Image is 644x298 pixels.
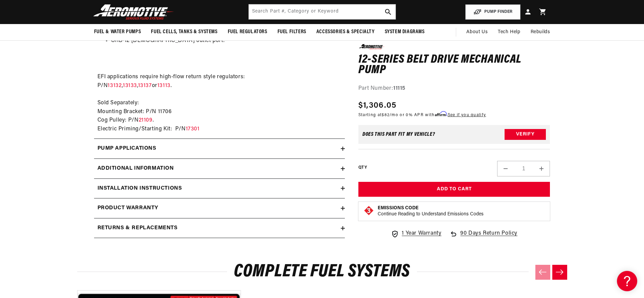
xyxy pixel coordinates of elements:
span: Tech Help [498,28,520,36]
span: 1 Year Warranty [402,230,441,238]
button: Previous slide [535,265,550,280]
span: Accessories & Specialty [316,28,375,36]
strong: Emissions Code [378,206,419,211]
p: Continue Reading to Understand Emissions Codes [378,212,484,218]
span: Affirm [435,111,447,116]
span: About Us [466,29,488,35]
h2: Pump Applications [97,144,156,153]
span: System Diagrams [385,28,425,36]
h2: Returns & replacements [97,224,178,233]
div: Does This part fit My vehicle? [362,132,435,137]
button: Next slide [552,265,567,280]
summary: Product warranty [94,198,345,218]
span: Fuel Filters [277,28,306,36]
p: Starting at /mo or 0% APR with . [358,112,486,118]
li: ORB-12 [DEMOGRAPHIC_DATA] outlet port. [111,37,341,45]
button: Add to Cart [358,182,550,197]
a: See if you qualify - Learn more about Affirm Financing (opens in modal) [448,113,486,117]
span: Fuel Regulators [228,28,267,36]
a: About Us [461,24,493,40]
summary: Accessories & Specialty [311,24,380,40]
h2: Installation Instructions [97,184,182,193]
button: search button [381,4,396,19]
summary: Rebuilds [526,24,555,40]
button: PUMP FINDER [465,4,520,20]
img: Aeromotive [91,4,176,20]
h2: Complete Fuel Systems [77,264,567,280]
span: $1,306.05 [358,100,397,112]
summary: System Diagrams [380,24,430,40]
div: Part Number: [358,84,550,93]
button: Emissions CodeContinue Reading to Understand Emissions Codes [378,206,484,218]
h2: Product warranty [97,204,159,213]
summary: Tech Help [493,24,525,40]
summary: Installation Instructions [94,179,345,198]
span: 90 Days Return Policy [460,230,517,245]
a: 90 Days Return Policy [449,230,517,245]
a: 1 Year Warranty [391,230,441,238]
button: Verify [505,129,546,140]
summary: Pump Applications [94,139,345,158]
a: 21109 [139,118,153,123]
img: Emissions code [363,206,374,216]
a: 13133 [123,83,137,88]
summary: Fuel Cells, Tanks & Systems [146,24,222,40]
input: Search by Part Number, Category or Keyword [249,4,396,19]
a: 13113 [157,83,171,88]
a: 17301 [186,126,200,132]
h2: Additional information [97,164,174,173]
h1: 12-Series Belt Drive Mechanical Pump [358,55,550,76]
summary: Fuel & Water Pumps [89,24,146,40]
span: Rebuilds [531,28,550,36]
summary: Additional information [94,159,345,178]
label: QTY [358,165,367,171]
summary: Fuel Filters [272,24,311,40]
span: $82 [382,113,390,117]
a: 13132 [108,83,122,88]
span: Fuel & Water Pumps [94,28,141,36]
strong: 11115 [393,86,405,91]
a: 13137 [138,83,152,88]
summary: Returns & replacements [94,218,345,238]
summary: Fuel Regulators [223,24,272,40]
span: Fuel Cells, Tanks & Systems [151,28,217,36]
